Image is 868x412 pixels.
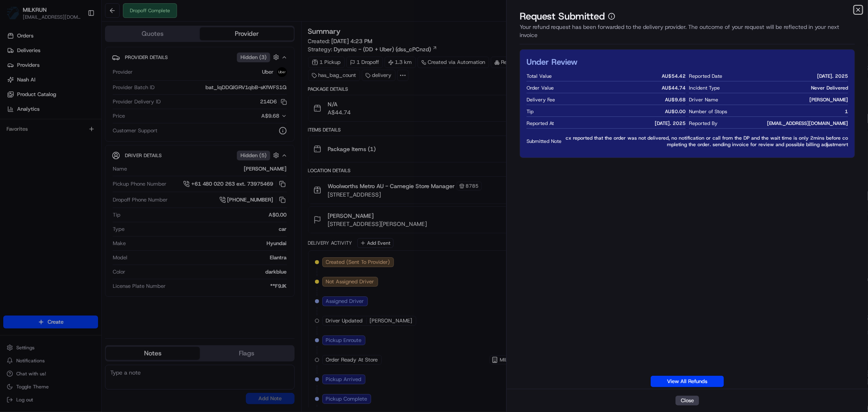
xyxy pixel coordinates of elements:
[809,96,848,103] span: [PERSON_NAME]
[662,73,686,79] span: AU$ 54.42
[689,85,720,91] span: Incident Type
[665,108,686,115] span: AU$ 0.00
[676,396,699,405] button: Close
[527,85,554,91] span: Order Value
[689,108,727,115] span: Number of Stops
[767,120,848,127] span: [EMAIL_ADDRESS][DOMAIN_NAME]
[665,96,686,103] span: AU$ 9.68
[527,108,533,115] span: Tip
[817,73,848,79] span: [DATE]. 2025
[527,138,562,145] span: Submitted Note
[520,23,855,44] div: Your refund request has been forwarded to the delivery provider. The outcome of your request will...
[651,376,724,387] a: View All Refunds
[689,120,717,127] span: Reported By
[662,85,686,91] span: AU$ 44.74
[527,120,554,127] span: Reported At
[527,56,577,68] h2: Under Review
[527,96,555,103] span: Delivery Fee
[845,108,848,115] span: 1
[655,120,686,127] span: [DATE]. 2025
[689,73,722,79] span: Reported Date
[689,96,718,103] span: Driver Name
[565,135,848,148] span: cx reported that the order was not delivered, no notification or call from the DP and the wait ti...
[811,85,848,91] span: Never Delivered
[520,10,605,23] p: Request Submitted
[527,73,552,79] span: Total Value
